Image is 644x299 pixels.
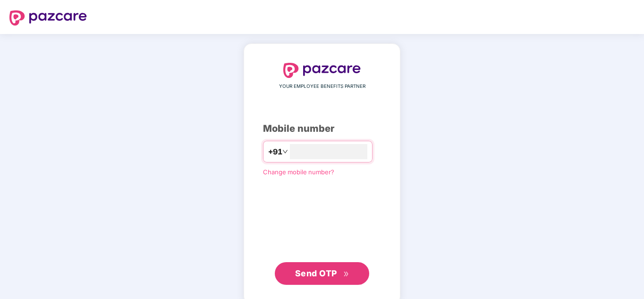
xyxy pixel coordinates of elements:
span: +91 [268,146,282,158]
span: YOUR EMPLOYEE BENEFITS PARTNER [279,83,365,90]
img: logo [283,63,361,78]
span: down [282,149,288,154]
img: logo [9,10,87,26]
button: Send OTPdouble-right [275,262,369,285]
span: Send OTP [295,268,337,278]
span: double-right [343,271,349,277]
div: Mobile number [263,121,381,136]
a: Change mobile number? [263,168,334,176]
